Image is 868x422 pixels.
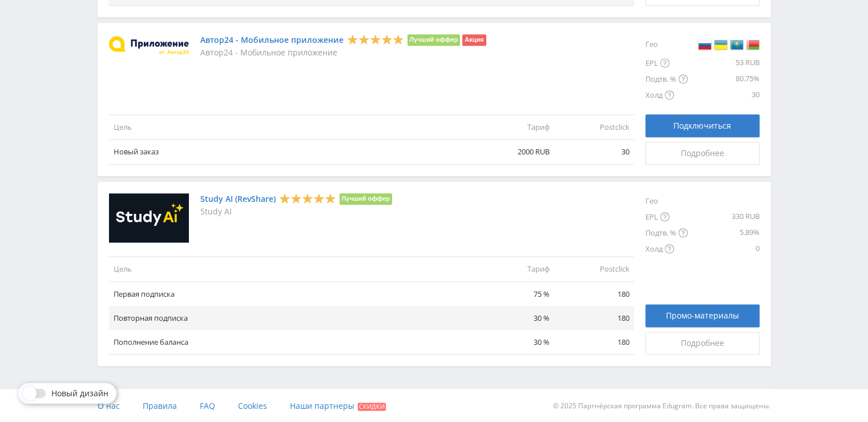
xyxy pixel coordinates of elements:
td: 30 % [474,330,554,355]
p: Study AI [200,207,393,216]
li: Лучший оффер [340,193,393,205]
td: 30 % [474,306,554,330]
td: 180 [554,281,634,306]
td: Новый заказ [109,140,474,164]
div: 80.75% [688,71,760,87]
td: Пополнение баланса [109,330,474,355]
div: 330 RUB [688,209,760,225]
span: Наши партнеры [290,400,354,411]
span: Подробнее [681,149,724,158]
span: Скидки [358,403,386,411]
td: Тариф [474,115,554,140]
a: Подробнее [645,142,760,165]
td: Цель [109,257,474,281]
td: Первая подписка [109,281,474,306]
img: Study AI (RevShare) [109,193,189,243]
td: 30 [554,140,634,164]
td: Тариф [474,257,554,281]
div: Подтв. % [645,71,688,87]
div: 5 Stars [279,192,336,204]
div: Холд [645,241,688,257]
p: Автор24 - Мобильное приложение [200,48,486,57]
div: Подтв. % [645,225,688,241]
span: Правила [143,400,177,411]
td: Повторная подписка [109,306,474,330]
a: Подробнее [645,332,760,355]
td: Postclick [554,115,634,140]
li: Акция [462,34,486,46]
span: Подробнее [681,339,724,348]
div: 5 Stars [347,33,404,45]
td: 180 [554,306,634,330]
div: 0 [688,241,760,257]
span: Подключиться [673,121,731,130]
button: Подключиться [645,114,760,137]
span: FAQ [200,400,215,411]
div: Холд [645,87,688,103]
div: Гео [645,34,688,55]
a: Study AI (RevShare) [200,194,276,204]
td: 75 % [474,281,554,306]
span: О нас [98,400,120,411]
div: EPL [645,55,688,71]
td: 2000 RUB [474,140,554,164]
div: Гео [645,193,688,209]
a: Промо-материалы [645,304,760,327]
div: EPL [645,209,688,225]
img: Автор24 - Мобильное приложение [109,36,189,55]
td: Цель [109,115,474,140]
li: Лучший оффер [407,34,461,46]
div: 5.89% [688,225,760,241]
div: 30 [688,87,760,103]
span: Промо-материалы [666,311,739,320]
td: 180 [554,330,634,355]
span: Cookies [238,400,267,411]
a: Автор24 - Мобильное приложение [200,35,344,45]
div: 53 RUB [688,55,760,71]
td: Postclick [554,257,634,281]
span: Новый дизайн [51,389,108,398]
